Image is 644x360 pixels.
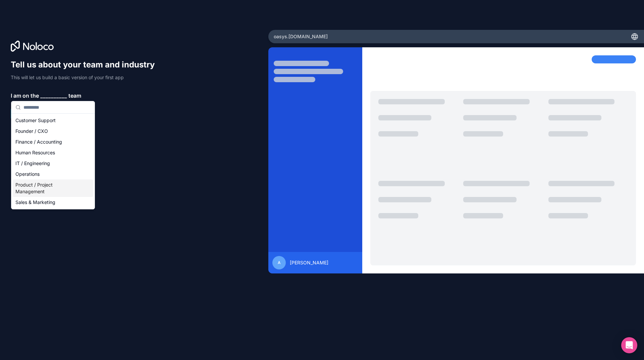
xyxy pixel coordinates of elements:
div: Suggestions [11,114,95,209]
p: This will let us build a basic version of your first app [11,74,161,81]
h1: Tell us about your team and industry [11,59,161,70]
div: Founder / CXO [13,126,93,137]
div: Customer Support [13,115,93,126]
span: A [278,260,281,265]
div: Human Resources [13,147,93,158]
div: IT / Engineering [13,158,93,169]
span: [PERSON_NAME] [290,259,328,266]
span: oasys .[DOMAIN_NAME] [274,33,328,40]
div: Open Intercom Messenger [621,337,637,353]
span: __________ [40,92,67,100]
span: I am on the [11,92,39,100]
span: team [68,92,81,100]
div: Sales & Marketing [13,197,93,208]
div: Product / Project Management [13,179,93,197]
div: Finance / Accounting [13,137,93,147]
div: Operations [13,169,93,179]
